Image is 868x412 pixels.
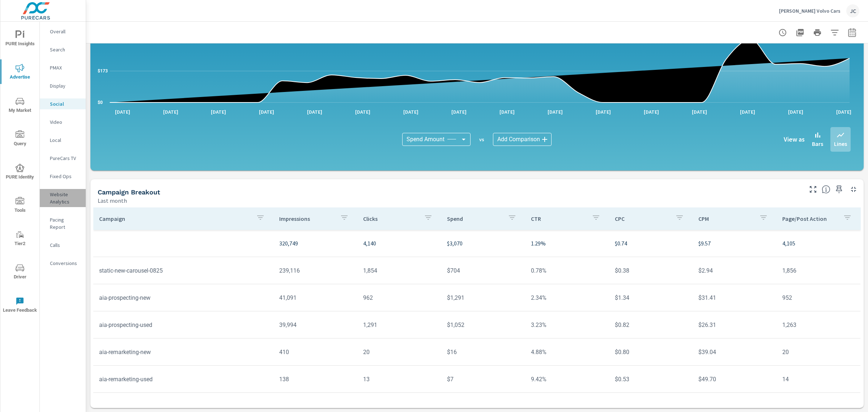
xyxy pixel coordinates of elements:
p: [DATE] [302,108,327,115]
p: vs [471,136,493,143]
p: CPM [698,215,753,222]
td: 39,994 [273,316,357,334]
div: Calls [40,240,86,251]
p: Conversions [50,260,80,267]
p: Video [50,118,80,126]
td: $26.31 [693,316,776,334]
p: Fixed Ops [50,173,80,180]
td: 0.78% [525,261,609,280]
span: My Market [3,97,37,115]
td: aia-prospecting-used [93,316,273,334]
p: CPC [615,215,670,222]
p: Impressions [279,215,334,222]
p: $0.74 [615,239,687,248]
td: $1,052 [441,316,525,334]
p: 320,749 [279,239,352,248]
p: [PERSON_NAME] Volvo Cars [779,8,841,14]
span: Save this to your personalized report [833,184,845,195]
div: PMAX [40,62,86,73]
div: Local [40,135,86,146]
td: $39.04 [693,343,776,361]
div: Video [40,117,86,127]
p: [DATE] [735,108,760,115]
div: nav menu [0,22,39,321]
td: 20 [776,343,860,361]
p: $9.57 [698,239,771,248]
text: $173 [98,68,108,73]
button: Make Fullscreen [807,184,819,195]
div: Conversions [40,258,86,269]
div: Website Analytics [40,189,86,207]
h6: View as [784,136,805,143]
button: Minimize Widget [848,184,859,195]
td: 4.88% [525,343,609,361]
h5: Campaign Breakout [98,188,160,196]
p: CTR [531,215,586,222]
div: Add Comparison [493,133,552,146]
td: 962 [357,289,441,307]
span: Add Comparison [497,136,540,143]
p: [DATE] [831,108,856,115]
td: $0.38 [609,261,693,280]
div: Overall [40,26,86,37]
p: Lines [834,139,847,148]
p: [DATE] [110,108,135,115]
td: 14 [776,370,860,388]
td: $31.41 [693,289,776,307]
p: [DATE] [783,108,808,115]
span: PURE Insights [3,30,37,48]
p: [DATE] [158,108,183,115]
td: 41,091 [273,289,357,307]
span: Spend Amount [407,136,444,143]
td: $7 [441,370,525,388]
td: static-new-carousel-0825 [93,261,273,280]
p: $3,070 [447,239,519,248]
td: $1,291 [441,289,525,307]
p: 1.29% [531,239,603,248]
text: $0 [98,100,103,105]
p: PMAX [50,64,80,71]
td: 9.42% [525,370,609,388]
p: 4,105 [782,239,855,248]
td: 1,854 [357,261,441,280]
td: $704 [441,261,525,280]
td: 3.23% [525,316,609,334]
td: $2.94 [693,261,776,280]
p: [DATE] [350,108,375,115]
div: PureCars TV [40,153,86,164]
td: 20 [357,343,441,361]
span: This is a summary of Social performance results by campaign. Each column can be sorted. [822,185,830,194]
span: Query [3,130,37,148]
div: Fixed Ops [40,171,86,182]
td: 1,263 [776,316,860,334]
p: Website Analytics [50,191,80,205]
span: Tools [3,197,37,215]
div: Display [40,80,86,91]
td: 2.34% [525,289,609,307]
div: Search [40,44,86,55]
p: Bars [812,139,823,148]
td: $0.80 [609,343,693,361]
p: [DATE] [446,108,472,115]
td: $49.70 [693,370,776,388]
td: aia-remarketing-new [93,343,273,361]
p: Pacing Report [50,216,80,231]
td: 1,291 [357,316,441,334]
p: Last month [98,196,127,205]
td: $0.82 [609,316,693,334]
span: Tier2 [3,230,37,248]
p: Calls [50,241,80,249]
span: PURE Identity [3,164,37,181]
td: 952 [776,289,860,307]
td: $0.53 [609,370,693,388]
p: [DATE] [542,108,568,115]
p: [DATE] [206,108,231,115]
div: Spend Amount [402,133,471,146]
td: 13 [357,370,441,388]
td: 239,116 [273,261,357,280]
p: [DATE] [591,108,616,115]
td: $16 [441,343,525,361]
p: Display [50,82,80,89]
div: Pacing Report [40,214,86,232]
td: 138 [273,370,357,388]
